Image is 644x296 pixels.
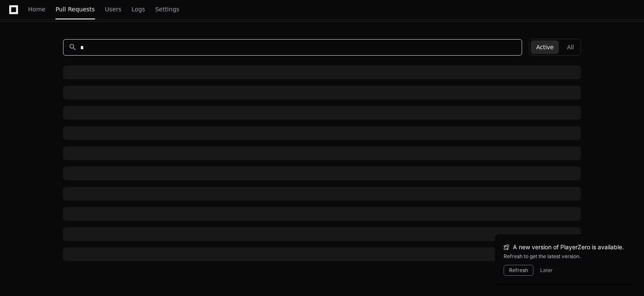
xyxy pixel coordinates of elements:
mat-icon: search [69,43,77,51]
button: Later [540,267,553,274]
span: Logs [132,7,145,12]
button: Active [531,40,558,54]
span: Settings [155,7,179,12]
span: Users [105,7,121,12]
button: Refresh [504,265,533,276]
span: Pull Requests [55,7,95,12]
span: A new version of PlayerZero is available. [513,243,624,251]
div: Refresh to get the latest version. [504,253,624,260]
button: All [562,40,579,54]
span: Home [28,7,45,12]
